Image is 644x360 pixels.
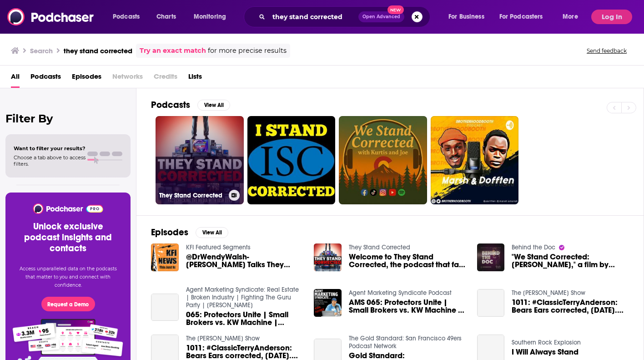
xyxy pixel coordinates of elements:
[7,8,95,25] img: Podchaser - Follow, Share and Rate Podcasts
[151,99,230,111] a: PodcastsView All
[187,10,238,24] button: open menu
[32,203,104,214] img: Podchaser - Follow, Share and Rate Podcasts
[151,227,228,238] a: EpisodesView All
[512,243,555,251] a: Behind the Doc
[512,289,585,297] a: The John Batchelor Show
[159,192,225,199] h3: They Stand Corrected
[41,297,95,311] button: Request a Demo
[11,69,20,88] a: All
[196,227,228,238] button: View All
[154,69,177,88] span: Credits
[151,294,179,321] a: 065: Protectors Unite | Small Brokers vs. KW Machine | Revolt? | Trump Is A Symbol | I Stand Corr...
[113,10,140,23] span: Podcasts
[512,253,629,269] span: "We Stand Corrected: [PERSON_NAME]," a film by [PERSON_NAME]
[112,69,143,88] span: Networks
[186,311,303,326] a: 065: Protectors Unite | Small Brokers vs. KW Machine | Revolt? | Trump Is A Symbol | I Stand Corr...
[156,10,176,23] span: Charts
[186,344,303,360] span: 1011: #ClassicTerryAnderson: Bears Ears corrected, [DATE]. 2of2. [PERSON_NAME] @HooverInst
[16,221,120,254] h3: Unlock exclusive podcast insights and contacts
[349,299,466,314] span: AMS 065: Protectors Unite | Small Brokers vs. KW Machine | Revolt? | [PERSON_NAME] Is A Symbol | ...
[14,145,86,152] span: Want to filter your results?
[269,10,358,24] input: Search podcasts, credits, & more...
[442,10,496,24] button: open menu
[358,11,404,22] button: Open AdvancedNew
[151,10,181,24] a: Charts
[591,10,632,24] button: Log In
[151,227,188,238] h2: Episodes
[186,286,299,309] a: Agent Marketing Syndicate: Real Estate | Broken Industry | Fighting The Guru Party | Ryan Fletcher
[186,243,251,251] a: KFI Featured Segments
[584,47,629,55] button: Send feedback
[448,10,484,23] span: For Business
[106,10,151,24] button: open menu
[30,69,61,88] a: Podcasts
[194,10,226,23] span: Monitoring
[151,99,190,111] h2: Podcasts
[186,335,260,342] a: The John Batchelor Show
[512,339,581,346] a: Southern Rock Explosion
[512,299,629,314] a: 1011: #ClassicTerryAnderson: Bears Ears corrected, January 2018. 1of2. Terry Anderson @HooverInst
[477,289,505,317] a: 1011: #ClassicTerryAnderson: Bears Ears corrected, January 2018. 1of2. Terry Anderson @HooverInst
[140,46,206,56] a: Try an exact match
[186,253,303,269] span: @DrWendyWalsh- [PERSON_NAME] Talks They Stand Corrected
[314,243,342,271] img: Welcome to They Stand Corrected, the podcast that fact checks the news
[188,69,202,88] a: Lists
[64,46,132,55] h3: they stand corrected
[156,116,244,204] a: They Stand Corrected
[349,299,466,314] a: AMS 065: Protectors Unite | Small Brokers vs. KW Machine | Revolt? | Trump Is A Symbol | I Stand ...
[72,69,101,88] a: Episodes
[186,311,303,326] span: 065: Protectors Unite | Small Brokers vs. KW Machine | Revolt? | [PERSON_NAME] Is A Symbol | I St...
[349,243,410,251] a: They Stand Corrected
[563,10,578,23] span: More
[493,10,556,24] button: open menu
[499,10,543,23] span: For Podcasters
[512,299,629,314] span: 1011: #ClassicTerryAnderson: Bears Ears corrected, [DATE]. 1of2. [PERSON_NAME] @HooverInst
[252,6,439,27] div: Search podcasts, credits, & more...
[14,154,86,167] span: Choose a tab above to access filters.
[16,265,120,289] p: Access unparalleled data on the podcasts that matter to you and connect with confidence.
[151,243,179,271] img: @DrWendyWalsh- Josh Levs Talks They Stand Corrected
[186,253,303,269] a: @DrWendyWalsh- Josh Levs Talks They Stand Corrected
[477,243,505,271] img: "We Stand Corrected: Dannemora," a film by Richie Elson
[197,100,230,111] button: View All
[349,253,466,269] a: Welcome to They Stand Corrected, the podcast that fact checks the news
[208,46,287,56] span: for more precise results
[5,112,131,125] h2: Filter By
[186,344,303,360] a: 1011: #ClassicTerryAnderson: Bears Ears corrected, January 2018. 2of2. Terry Anderson @HooverInst
[314,289,342,317] img: AMS 065: Protectors Unite | Small Brokers vs. KW Machine | Revolt? | Trump Is A Symbol | I Stand ...
[349,289,452,297] a: Agent Marketing Syndicate Podcast
[512,253,629,269] a: "We Stand Corrected: Dannemora," a film by Richie Elson
[387,5,404,14] span: New
[556,10,589,24] button: open menu
[512,348,579,356] a: I Will Always Stand
[349,335,462,350] a: The Gold Standard: San Francisco 49ers Podcast Network
[30,46,53,55] h3: Search
[362,15,400,19] span: Open Advanced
